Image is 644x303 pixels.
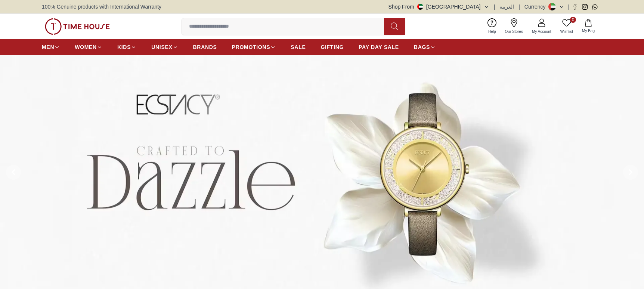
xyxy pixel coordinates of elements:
a: Help [484,17,501,36]
a: Whatsapp [592,4,598,10]
a: BRANDS [193,40,217,54]
span: PROMOTIONS [232,43,270,51]
span: | [518,3,520,10]
span: Help [485,29,499,34]
img: United Arab Emirates [417,4,423,10]
a: PAY DAY SALE [359,40,399,54]
span: BAGS [414,43,430,51]
a: Facebook [572,4,578,10]
span: BRANDS [193,43,217,51]
a: BAGS [414,40,436,54]
a: KIDS [117,40,136,54]
span: Our Stores [502,29,526,34]
a: GIFTING [321,40,344,54]
div: Currency [524,3,549,10]
img: ... [45,18,110,35]
a: MEN [42,40,60,54]
a: WOMEN [75,40,102,54]
span: | [494,3,495,10]
span: Wishlist [557,29,576,34]
a: Our Stores [501,17,527,36]
span: SALE [291,43,306,51]
span: KIDS [117,43,131,51]
span: MEN [42,43,54,51]
button: العربية [499,3,514,10]
span: WOMEN [75,43,97,51]
a: SALE [291,40,306,54]
a: 0Wishlist [556,17,578,36]
span: My Bag [579,28,598,34]
span: My Account [529,29,554,34]
a: PROMOTIONS [232,40,276,54]
span: 100% Genuine products with International Warranty [42,3,161,10]
span: | [567,3,569,10]
span: UNISEX [151,43,172,51]
span: PAY DAY SALE [359,43,399,51]
button: Shop From[GEOGRAPHIC_DATA] [388,3,489,10]
span: GIFTING [321,43,344,51]
button: My Bag [578,18,599,35]
a: UNISEX [151,40,178,54]
a: Instagram [582,4,588,10]
span: 0 [570,17,576,23]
